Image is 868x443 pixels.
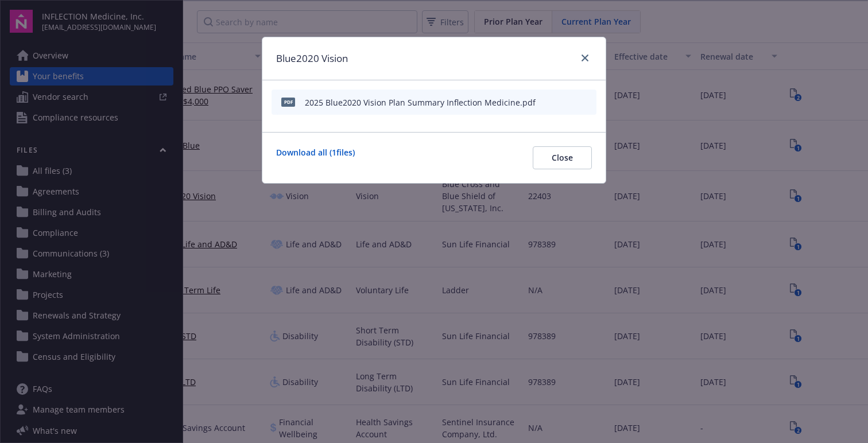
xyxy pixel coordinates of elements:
h1: Blue2020 Vision [276,51,348,66]
span: pdf [281,98,295,106]
span: Close [552,152,573,163]
div: 2025 Blue2020 Vision Plan Summary Inflection Medicine.pdf [305,96,536,108]
button: download file [563,96,572,108]
button: preview file [582,96,592,108]
button: Close [533,146,592,169]
a: close [578,51,592,65]
a: Download all ( 1 files) [276,146,355,169]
